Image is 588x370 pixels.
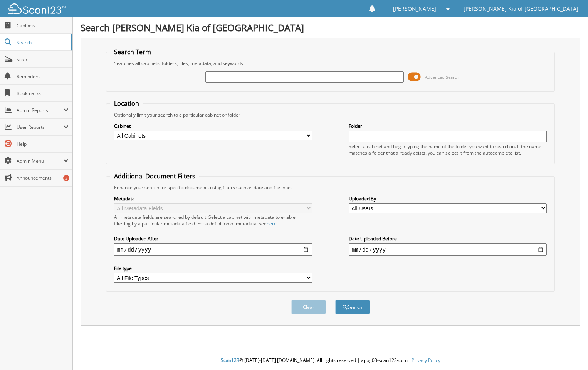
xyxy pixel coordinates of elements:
[549,333,588,370] iframe: Chat Widget
[81,21,580,34] h1: Search [PERSON_NAME] Kia of [GEOGRAPHIC_DATA]
[110,184,551,191] div: Enhance your search for specific documents using filters such as date and file type.
[17,56,69,63] span: Scan
[425,74,459,80] span: Advanced Search
[335,300,370,314] button: Search
[114,265,312,272] label: File type
[349,195,547,202] label: Uploaded By
[221,357,239,363] span: Scan123
[17,175,69,181] span: Announcements
[349,235,547,242] label: Date Uploaded Before
[412,357,440,363] a: Privacy Policy
[110,99,143,108] legend: Location
[17,39,67,46] span: Search
[393,7,436,11] span: [PERSON_NAME]
[114,243,312,256] input: start
[349,143,547,156] div: Select a cabinet and begin typing the name of the folder you want to search in. If the name match...
[267,220,277,227] a: here
[17,124,63,130] span: User Reports
[110,60,551,67] div: Searches all cabinets, folders, files, metadata, and keywords
[73,351,588,370] div: © [DATE]-[DATE] [DOMAIN_NAME]. All rights reserved | appg03-scan123-com |
[17,141,69,147] span: Help
[8,3,66,14] img: scan123-logo-white.svg
[464,7,578,11] span: [PERSON_NAME] Kia of [GEOGRAPHIC_DATA]
[17,22,69,29] span: Cabinets
[349,243,547,256] input: end
[114,123,312,129] label: Cabinet
[17,90,69,97] span: Bookmarks
[110,172,199,180] legend: Additional Document Filters
[63,175,69,181] div: 2
[110,48,155,56] legend: Search Term
[17,158,63,164] span: Admin Menu
[17,73,69,80] span: Reminders
[349,123,547,129] label: Folder
[114,195,312,202] label: Metadata
[110,112,551,118] div: Optionally limit your search to a particular cabinet or folder
[114,235,312,242] label: Date Uploaded After
[17,107,63,113] span: Admin Reports
[291,300,326,314] button: Clear
[114,214,312,227] div: All metadata fields are searched by default. Select a cabinet with metadata to enable filtering b...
